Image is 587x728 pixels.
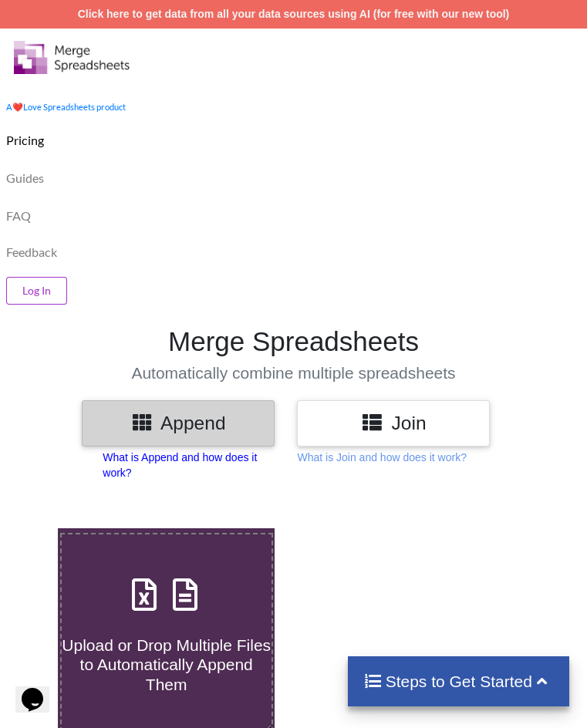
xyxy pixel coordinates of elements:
h4: Steps to Get Started [363,672,554,691]
span: Upload or Drop Multiple Files to Automatically Append Them [62,636,271,693]
span: Feedback [6,246,57,258]
img: Logo.png [14,41,130,74]
p: Guides [6,170,44,187]
button: Log In [6,277,67,305]
p: What is Join and how does it work? [297,450,466,465]
iframe: chat widget [15,666,65,713]
span: heart [12,102,23,112]
p: What is Append and how does it work? [103,450,275,480]
h3: Join [309,412,478,434]
p: Pricing [6,133,44,149]
p: FAQ [6,208,31,224]
h3: Append [93,412,263,434]
a: AheartLove Spreadsheets product [6,102,126,112]
a: Click here to get data from all your data sources using AI (for free with our new tool) [78,8,510,20]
